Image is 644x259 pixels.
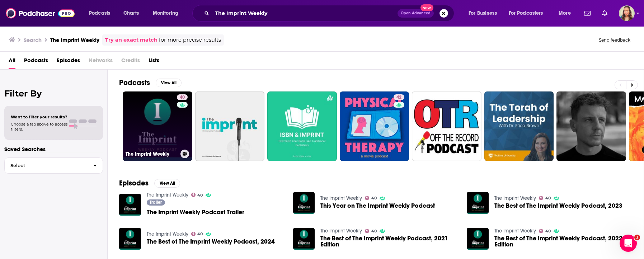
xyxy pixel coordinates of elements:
span: New [420,4,433,11]
button: open menu [84,8,119,19]
a: Show notifications dropdown [599,7,610,19]
h2: Filter By [4,88,103,99]
span: 40 [371,197,377,200]
h3: The Imprint Weekly [126,151,178,157]
button: Show profile menu [619,5,635,21]
a: 40 [365,196,377,200]
a: 40 [191,193,203,197]
a: The Best of The Imprint Weekly Podcast, 2023 [494,203,622,209]
a: The Imprint Weekly Podcast Trailer [147,209,244,215]
span: For Podcasters [509,8,543,18]
a: 42 [394,94,404,100]
a: The Imprint Weekly [147,192,188,198]
button: Open AdvancedNew [398,9,434,18]
button: View All [156,79,182,87]
button: open menu [148,8,188,19]
a: 40 [191,232,203,236]
span: 40 [371,230,377,233]
span: for more precise results [159,36,221,44]
button: open menu [464,8,506,19]
div: Search podcasts, credits, & more... [199,5,461,22]
a: 40 [177,94,188,100]
input: Search podcasts, credits, & more... [212,8,398,19]
button: open menu [504,8,554,19]
img: The Best of The Imprint Weekly Podcast, 2021 Edition [293,228,315,250]
h3: The Imprint Weekly [50,37,99,43]
img: The Best of The Imprint Weekly Podcast, 2023 [467,192,489,214]
span: Networks [89,55,113,69]
span: 40 [180,94,185,101]
a: Podcasts [24,55,48,69]
a: 40The Imprint Weekly [123,91,192,161]
a: The Best of The Imprint Weekly Podcast, 2021 Edition [320,235,458,248]
button: Select [4,157,103,174]
span: 40 [545,230,551,233]
span: Logged in as adriana.guzman [619,5,635,21]
span: 40 [197,232,203,236]
span: Credits [121,55,140,69]
a: PodcastsView All [119,78,182,87]
a: This Year on The Imprint Weekly Podcast [320,203,435,209]
a: Episodes [57,55,80,69]
a: Show notifications dropdown [581,7,593,19]
a: 40 [539,196,551,200]
a: Try an exact match [105,36,158,44]
span: Choose a tab above to access filters. [11,122,67,132]
a: 40 [365,229,377,233]
a: 42 [340,91,409,161]
a: The Imprint Weekly [494,228,536,234]
span: Monitoring [153,8,178,18]
span: Want to filter your results? [11,114,67,119]
span: Select [5,163,88,168]
a: Charts [119,8,143,19]
img: The Imprint Weekly Podcast Trailer [119,194,141,216]
span: For Business [469,8,497,18]
p: Saved Searches [4,146,103,152]
span: 40 [197,194,203,197]
span: 1 [634,235,640,240]
a: The Imprint Weekly [494,195,536,201]
span: Trailer [150,200,162,204]
a: The Imprint Weekly [147,231,188,237]
span: Charts [123,8,139,18]
a: 40 [539,229,551,233]
button: View All [154,179,180,188]
img: This Year on The Imprint Weekly Podcast [293,192,315,214]
img: Podchaser - Follow, Share and Rate Podcasts [6,6,75,20]
img: User Profile [619,5,635,21]
a: The Imprint Weekly [320,228,362,234]
img: The Best of The Imprint Weekly Podcast, 2024 [119,228,141,250]
span: 40 [545,197,551,200]
h2: Podcasts [119,78,150,87]
a: The Imprint Weekly [320,195,362,201]
a: Lists [149,55,159,69]
span: 42 [396,94,401,101]
iframe: Intercom live chat [620,235,637,252]
button: Send feedback [597,37,633,43]
button: open menu [554,8,580,19]
img: The Best of The Imprint Weekly Podcast, 2022 Edition [467,228,489,250]
a: EpisodesView All [119,179,180,188]
a: The Best of The Imprint Weekly Podcast, 2022 Edition [494,235,632,248]
span: Podcasts [89,8,110,18]
h2: Episodes [119,179,149,188]
a: The Best of The Imprint Weekly Podcast, 2024 [147,239,275,245]
a: All [9,55,15,69]
span: Open Advanced [401,11,431,15]
h3: Search [24,37,42,43]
